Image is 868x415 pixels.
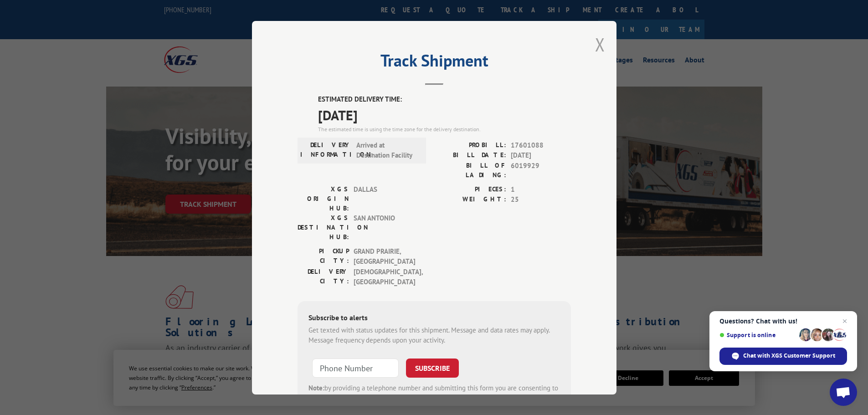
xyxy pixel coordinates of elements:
[434,150,506,161] label: BILL DATE:
[318,94,571,105] label: ESTIMATED DELIVERY TIME:
[354,266,415,287] span: [DEMOGRAPHIC_DATA] , [GEOGRAPHIC_DATA]
[298,266,349,287] label: DELIVERY CITY:
[298,184,349,213] label: XGS ORIGIN HUB:
[743,352,835,360] span: Chat with XGS Customer Support
[354,184,415,213] span: DALLAS
[356,140,418,160] span: Arrived at Destination Facility
[318,104,571,125] span: [DATE]
[312,358,399,377] input: Phone Number
[298,246,349,266] label: PICKUP CITY:
[719,318,847,325] span: Questions? Chat with us!
[308,383,324,392] strong: Note:
[434,140,506,150] label: PROBILL:
[511,150,571,161] span: [DATE]
[406,358,459,377] button: SUBSCRIBE
[511,140,571,150] span: 17601088
[308,312,560,325] div: Subscribe to alerts
[354,246,415,266] span: GRAND PRAIRIE , [GEOGRAPHIC_DATA]
[308,325,560,345] div: Get texted with status updates for this shipment. Message and data rates may apply. Message frequ...
[354,213,415,241] span: SAN ANTONIO
[308,383,560,414] div: by providing a telephone number and submitting this form you are consenting to be contacted by SM...
[298,54,571,72] h2: Track Shipment
[511,195,571,205] span: 25
[719,332,796,338] span: Support is online
[318,125,571,133] div: The estimated time is using the time zone for the delivery destination.
[719,348,847,365] div: Chat with XGS Customer Support
[511,160,571,179] span: 6019929
[830,379,857,406] div: Open chat
[595,32,605,56] button: Close modal
[511,184,571,195] span: 1
[839,316,850,327] span: Close chat
[434,195,506,205] label: WEIGHT:
[300,140,352,160] label: DELIVERY INFORMATION:
[434,184,506,195] label: PIECES:
[298,213,349,241] label: XGS DESTINATION HUB:
[434,160,506,179] label: BILL OF LADING:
